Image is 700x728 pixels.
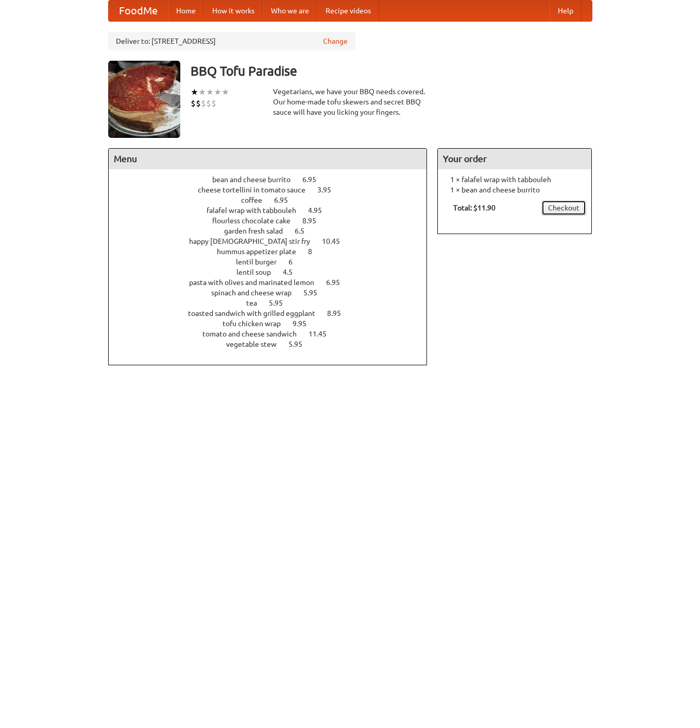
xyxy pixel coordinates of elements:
[288,340,313,348] span: 5.95
[189,278,325,287] span: pasta with olives and marinated lemon
[443,174,586,185] li: 1 × falafel wrap with tabbouleh
[326,278,350,287] span: 6.95
[189,278,359,287] a: pasta with olives and marinated lemon 6.95
[223,319,291,328] span: tofu chicken wrap
[204,1,263,21] a: How it works
[226,340,287,348] span: vegetable stew
[207,206,306,215] span: falafel wrap with tabbouleh
[241,196,272,204] span: coffee
[109,149,427,169] h4: Menu
[295,227,315,235] span: 6.5
[438,149,591,169] h4: Your order
[327,309,351,317] span: 8.95
[293,319,317,328] span: 9.95
[188,309,360,317] a: toasted sandwich with grilled eggplant 8.95
[322,237,350,245] span: 10.45
[212,217,335,225] a: flourless chocolate cake 8.95
[308,247,322,256] span: 8
[288,258,303,266] span: 6
[191,98,196,109] li: $
[283,268,303,276] span: 4.5
[246,299,302,307] a: tea 5.95
[241,196,307,204] a: coffee 6.95
[212,175,335,184] a: bean and cheese burrito 6.95
[206,98,211,109] li: $
[323,36,348,46] a: Change
[109,1,168,21] a: FoodMe
[541,200,586,216] a: Checkout
[221,86,229,98] li: ★
[309,330,337,338] span: 11.45
[269,299,293,307] span: 5.95
[211,289,336,297] a: spinach and cheese wrap 5.95
[108,32,355,50] div: Deliver to: [STREET_ADDRESS]
[214,86,221,98] li: ★
[236,258,287,266] span: lentil burger
[198,186,316,194] span: cheese tortellini in tomato sauce
[188,309,326,317] span: toasted sandwich with grilled eggplant
[317,186,342,194] span: 3.95
[168,1,204,21] a: Home
[108,61,180,138] img: angular.jpg
[274,196,298,204] span: 6.95
[317,1,379,21] a: Recipe videos
[217,247,306,256] span: hummus appetizer plate
[189,237,359,245] a: happy [DEMOGRAPHIC_DATA] stir fry 10.45
[226,340,321,348] a: vegetable stew 5.95
[211,289,302,297] span: spinach and cheese wrap
[198,86,206,98] li: ★
[273,86,428,117] div: Vegetarians, we have your BBQ needs covered. Our home-made tofu skewers and secret BBQ sauce will...
[191,61,592,81] h3: BBQ Tofu Paradise
[206,86,214,98] li: ★
[246,299,267,307] span: tea
[202,330,346,338] a: tomato and cheese sandwich 11.45
[198,186,350,194] a: cheese tortellini in tomato sauce 3.95
[207,206,341,215] a: falafel wrap with tabbouleh 4.95
[224,227,293,235] span: garden fresh salad
[303,289,328,297] span: 5.95
[443,185,586,195] li: 1 × bean and cheese burrito
[211,98,216,109] li: $
[236,268,312,276] a: lentil soup 4.5
[223,319,326,328] a: tofu chicken wrap 9.95
[550,1,582,21] a: Help
[202,330,307,338] span: tomato and cheese sandwich
[217,247,331,256] a: hummus appetizer plate 8
[263,1,317,21] a: Who we are
[453,204,496,212] b: Total: $11.90
[191,86,198,98] li: ★
[212,217,301,225] span: flourless chocolate cake
[201,98,206,109] li: $
[236,268,281,276] span: lentil soup
[302,217,327,225] span: 8.95
[212,175,301,184] span: bean and cheese burrito
[224,227,323,235] a: garden fresh salad 6.5
[196,98,201,109] li: $
[236,258,312,266] a: lentil burger 6
[189,237,320,245] span: happy [DEMOGRAPHIC_DATA] stir fry
[302,175,327,184] span: 6.95
[308,206,332,215] span: 4.95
